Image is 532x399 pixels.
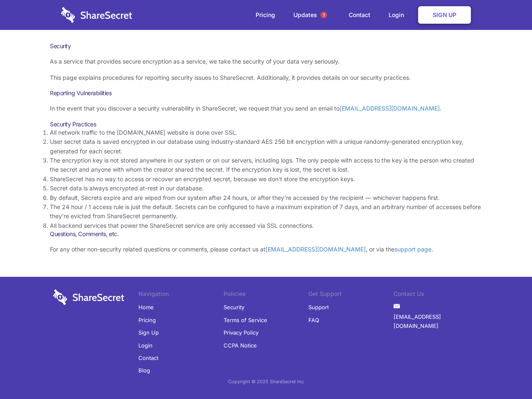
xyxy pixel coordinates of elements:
[50,128,482,137] li: All network traffic to the [DOMAIN_NAME] website is done over SSL.
[53,289,124,305] img: logo-wordmark-white-trans-d4663122ce5f474addd5e946df7df03e33cb6a1c49d2221995e7729f52c070b2.svg
[247,2,283,28] a: Pricing
[138,352,158,364] a: Contact
[224,326,259,339] a: Privacy Policy
[224,314,267,326] a: Terms of Service
[50,230,482,238] h3: Questions, Comments, etc.
[308,289,394,301] li: Get Support
[50,42,482,50] h1: Security
[418,6,471,24] a: Sign Up
[394,310,479,332] a: [EMAIL_ADDRESS][DOMAIN_NAME]
[50,121,482,128] h3: Security Practices
[394,289,479,301] li: Contact Us
[50,104,482,113] p: In the event that you discover a security vulnerability in ShareSecret, we request that you send ...
[50,89,482,97] h3: Reporting Vulnerabilities
[61,7,132,23] img: logo-wordmark-white-trans-d4663122ce5f474addd5e946df7df03e33cb6a1c49d2221995e7729f52c070b2.svg
[224,289,309,301] li: Policies
[138,314,156,326] a: Pricing
[308,301,329,313] a: Support
[50,245,482,254] p: For any other non-security related questions or comments, please contact us at , or via the .
[138,364,150,377] a: Blog
[50,184,482,193] li: Secret data is always encrypted at-rest in our database.
[340,2,379,28] a: Contact
[50,57,482,66] p: As a service that provides secure encryption as a service, we take the security of your data very...
[50,202,482,221] li: The 24 hour / 1 access rule is just the default. Secrets can be configured to have a maximum expi...
[308,314,319,326] a: FAQ
[50,73,482,82] p: This page explains procedures for reporting security issues to ShareSecret. Additionally, it prov...
[50,193,482,202] li: By default, Secrets expire and are wiped from our system after 24 hours, or after they’re accesse...
[224,301,244,313] a: Security
[340,105,440,112] a: [EMAIL_ADDRESS][DOMAIN_NAME]
[138,326,159,339] a: Sign Up
[224,339,257,352] a: CCPA Notice
[50,137,482,156] li: User secret data is saved encrypted in our database using industry-standard AES 256 bit encryptio...
[138,339,153,352] a: Login
[380,2,416,28] a: Login
[50,156,482,175] li: The encryption key is not stored anywhere in our system or on our servers, including logs. The on...
[266,246,366,253] a: [EMAIL_ADDRESS][DOMAIN_NAME]
[138,301,154,313] a: Home
[50,175,482,184] li: ShareSecret has no way to access or recover an encrypted secret, because we don’t store the encry...
[50,221,482,230] li: All backend services that power the ShareSecret service are only accessed via SSL connections.
[320,12,327,18] span: 1
[138,289,224,301] li: Navigation
[394,246,431,253] a: support page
